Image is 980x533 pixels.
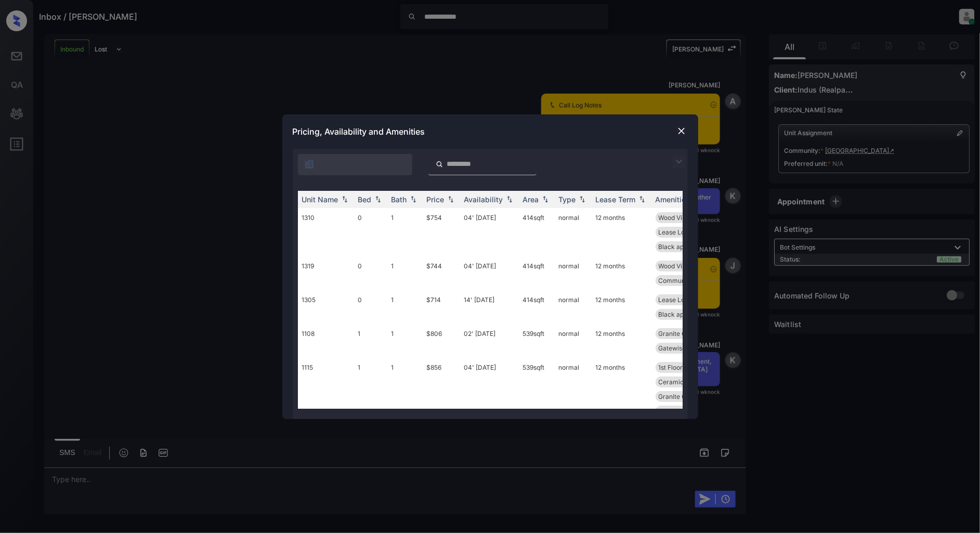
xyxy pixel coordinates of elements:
[577,196,587,203] img: sorting
[423,208,460,256] td: $754
[555,324,592,358] td: normal
[354,290,387,324] td: 0
[423,290,460,324] td: $714
[460,290,519,324] td: 14' [DATE]
[519,256,555,290] td: 414 sqft
[659,330,710,337] span: Granite Counter...
[373,196,383,203] img: sorting
[555,208,592,256] td: normal
[436,160,443,169] img: icon-zuma
[555,358,592,421] td: normal
[298,324,354,358] td: 1108
[519,208,555,256] td: 414 sqft
[298,358,354,421] td: 1115
[659,310,710,318] span: Black appliance...
[464,195,503,204] div: Availability
[555,256,592,290] td: normal
[446,196,456,203] img: sorting
[423,256,460,290] td: $744
[387,208,423,256] td: 1
[656,195,690,204] div: Amenities
[592,324,651,358] td: 12 months
[592,256,651,290] td: 12 months
[423,324,460,358] td: $806
[282,114,698,149] div: Pricing, Availability and Amenities
[523,195,539,204] div: Area
[423,358,460,421] td: $856
[302,195,338,204] div: Unit Name
[387,256,423,290] td: 1
[540,196,551,203] img: sorting
[596,195,636,204] div: Lease Term
[659,407,686,415] span: Gatewise
[460,358,519,421] td: 04' [DATE]
[387,290,423,324] td: 1
[298,256,354,290] td: 1319
[592,290,651,324] td: 12 months
[354,324,387,358] td: 1
[460,256,519,290] td: 04' [DATE]
[659,363,683,371] span: 1st Floor
[504,196,515,203] img: sorting
[592,208,651,256] td: 12 months
[637,196,647,203] img: sorting
[592,358,651,421] td: 12 months
[298,290,354,324] td: 1305
[659,393,710,400] span: Granite Counter...
[460,208,519,256] td: 04' [DATE]
[673,155,685,168] img: icon-zuma
[659,277,705,284] span: Community Fee
[559,195,576,204] div: Type
[354,208,387,256] td: 0
[519,358,555,421] td: 539 sqft
[358,195,372,204] div: Bed
[659,344,686,352] span: Gatewise
[519,290,555,324] td: 414 sqft
[519,324,555,358] td: 539 sqft
[676,126,687,136] img: close
[659,214,709,222] span: Wood Vinyl Dini...
[427,195,445,204] div: Price
[460,324,519,358] td: 02' [DATE]
[659,296,692,304] span: Lease Lock
[659,378,709,386] span: Ceramic Tile Di...
[659,243,710,251] span: Black appliance...
[387,324,423,358] td: 1
[298,208,354,256] td: 1310
[354,256,387,290] td: 0
[408,196,419,203] img: sorting
[387,358,423,421] td: 1
[354,358,387,421] td: 1
[391,195,407,204] div: Bath
[659,228,692,236] span: Lease Lock
[659,262,708,270] span: Wood Vinyl Livi...
[555,290,592,324] td: normal
[304,159,315,170] img: icon-zuma
[339,196,350,203] img: sorting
